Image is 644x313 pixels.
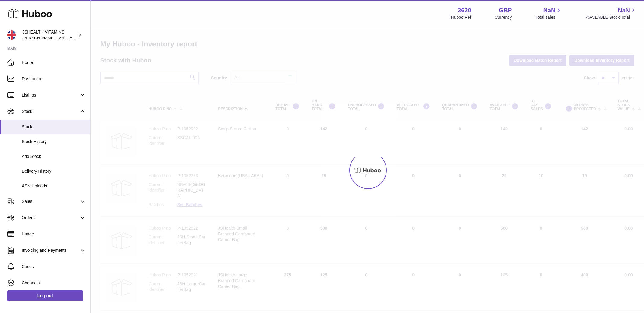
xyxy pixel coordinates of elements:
[22,109,79,114] span: Stock
[495,14,512,20] div: Currency
[22,124,86,130] span: Stock
[22,154,86,159] span: Add Stock
[458,6,471,14] strong: 3620
[22,280,86,286] span: Channels
[22,35,121,40] span: [PERSON_NAME][EMAIL_ADDRESS][DOMAIN_NAME]
[7,290,83,301] a: Log out
[22,139,86,145] span: Stock History
[22,231,86,237] span: Usage
[618,6,630,14] span: NaN
[499,6,512,14] strong: GBP
[22,183,86,189] span: ASN Uploads
[535,14,562,20] span: Total sales
[451,14,471,20] div: Huboo Ref
[22,215,79,221] span: Orders
[535,6,562,20] a: NaN Total sales
[22,248,79,253] span: Invoicing and Payments
[22,76,86,82] span: Dashboard
[22,92,79,98] span: Listings
[22,264,86,270] span: Cases
[7,30,16,40] img: francesca@jshealthvitamins.com
[543,6,555,14] span: NaN
[22,168,86,174] span: Delivery History
[22,29,77,41] div: JSHEALTH VITAMINS
[22,199,79,204] span: Sales
[22,60,86,65] span: Home
[586,14,637,20] span: AVAILABLE Stock Total
[586,6,637,20] a: NaN AVAILABLE Stock Total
